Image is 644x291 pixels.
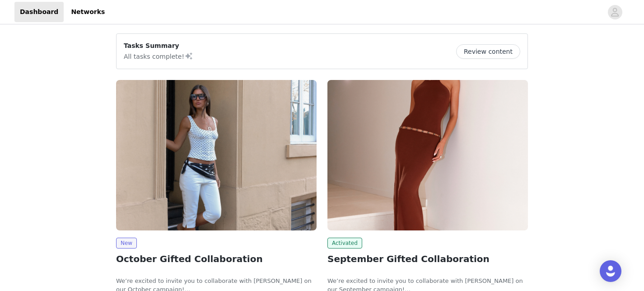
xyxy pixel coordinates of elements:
[327,252,528,266] h2: September Gifted Collaboration
[124,41,193,51] p: Tasks Summary
[65,2,110,22] a: Networks
[456,44,520,59] button: Review content
[116,238,137,249] span: New
[14,2,64,22] a: Dashboard
[327,238,362,249] span: Activated
[116,252,317,266] h2: October Gifted Collaboration
[116,80,317,230] img: Peppermayo AUS
[124,51,193,61] p: All tasks complete!
[600,260,621,282] div: Open Intercom Messenger
[327,80,528,230] img: Peppermayo AUS
[611,5,619,19] div: avatar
